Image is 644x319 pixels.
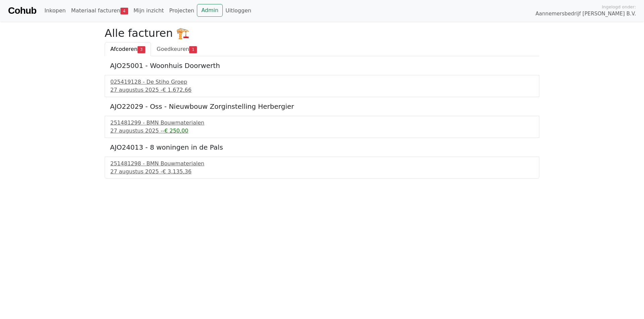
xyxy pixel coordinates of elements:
[105,42,151,56] a: Afcoderen3
[166,4,197,17] a: Projecten
[138,46,145,53] span: 3
[68,4,131,17] a: Materiaal facturen4
[8,3,36,19] a: Cohub
[110,119,534,135] a: 251481299 - BMN Bouwmaterialen27 augustus 2025 --€ 250,00
[110,46,138,52] span: Afcoderen
[110,86,534,94] div: 27 augustus 2025 -
[110,160,534,176] a: 251481298 - BMN Bouwmaterialen27 augustus 2025 -€ 3.135,36
[535,10,636,18] span: Aannemersbedrijf [PERSON_NAME] B.V.
[110,168,534,176] div: 27 augustus 2025 -
[157,46,189,52] span: Goedkeuren
[162,128,188,134] span: -€ 250,00
[110,127,534,135] div: 27 augustus 2025 -
[602,4,636,10] span: Ingelogd onder:
[223,4,254,17] a: Uitloggen
[105,27,539,39] h2: Alle facturen 🏗️
[42,4,68,17] a: Inkopen
[110,78,534,94] a: 025419128 - De Stiho Groep27 augustus 2025 -€ 1.672,66
[110,102,534,110] h5: AJO22029 - Oss - Nieuwbouw Zorginstelling Herbergier
[110,119,534,127] div: 251481299 - BMN Bouwmaterialen
[151,42,203,56] a: Goedkeuren1
[110,78,534,86] div: 025419128 - De Stiho Groep
[110,160,534,168] div: 251481298 - BMN Bouwmaterialen
[162,168,192,175] span: € 3.135,36
[110,143,534,151] h5: AJO24013 - 8 woningen in de Pals
[110,62,534,70] h5: AJO25001 - Woonhuis Doorwerth
[162,87,192,93] span: € 1.672,66
[189,46,197,53] span: 1
[131,4,167,17] a: Mijn inzicht
[120,8,128,14] span: 4
[197,4,223,17] a: Admin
